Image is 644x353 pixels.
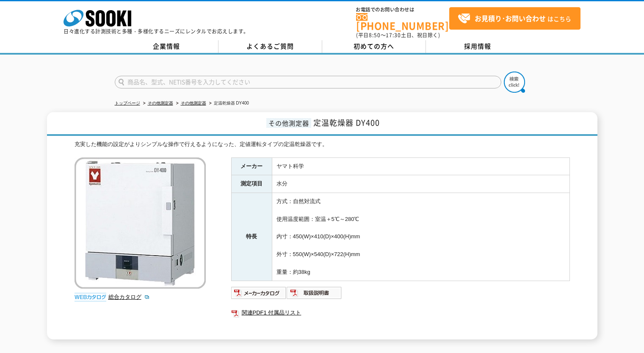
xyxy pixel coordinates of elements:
[75,293,106,301] img: webカタログ
[266,118,311,128] span: その他測定器
[115,101,140,105] a: トップページ
[356,31,440,39] span: (平日 ～ 土日、祝日除く)
[386,31,401,39] span: 17:30
[231,157,272,175] th: メーカー
[75,157,206,289] img: 定温乾燥器 DY400
[231,175,272,193] th: 測定項目
[115,76,501,88] input: 商品名、型式、NETIS番号を入力してください
[148,101,173,105] a: その他測定器
[272,157,569,175] td: ヤマト科学
[272,175,569,193] td: 水分
[475,13,546,23] strong: お見積り･お問い合わせ
[64,29,249,34] p: 日々進化する計測技術と多種・多様化するニーズにレンタルでお応えします。
[356,13,449,30] a: [PHONE_NUMBER]
[287,286,342,300] img: 取扱説明書
[287,292,342,298] a: 取扱説明書
[231,292,287,298] a: メーカーカタログ
[181,101,206,105] a: その他測定器
[115,40,218,53] a: 企業情報
[207,99,249,108] li: 定温乾燥器 DY400
[272,193,569,281] td: 方式：自然対流式 使用温度範囲：室温＋5℃～280℃ 内寸：450(W)×410(D)×400(H)mm 外寸：550(W)×540(D)×722(H)mm 重量：約38kg
[426,40,530,53] a: 採用情報
[354,41,394,51] span: 初めての方へ
[231,307,570,318] a: 関連PDF1 付属品リスト
[313,117,380,128] span: 定温乾燥器 DY400
[75,140,570,149] div: 充実した機能の設定がよりシンプルな操作で行えるようになった、定値運転タイプの定温乾燥器です。
[356,7,449,12] span: お電話でのお問い合わせは
[369,31,381,39] span: 8:50
[322,40,426,53] a: 初めての方へ
[449,7,580,30] a: お見積り･お問い合わせはこちら
[231,286,287,300] img: メーカーカタログ
[218,40,322,53] a: よくあるご質問
[108,294,150,300] a: 総合カタログ
[504,72,525,93] img: btn_search.png
[458,12,571,25] span: はこちら
[231,193,272,281] th: 特長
